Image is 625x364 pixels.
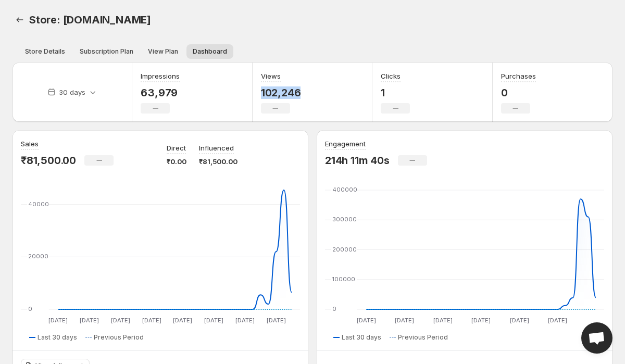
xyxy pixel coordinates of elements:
button: Dashboard [186,44,233,59]
a: Back [12,12,27,27]
span: Subscription Plan [80,47,133,56]
p: 0 [501,86,536,99]
text: [DATE] [235,317,255,324]
span: Last 30 days [37,333,77,342]
text: [DATE] [357,317,376,324]
text: 40000 [28,200,49,208]
div: Open chat [581,322,612,354]
text: [DATE] [548,317,567,324]
text: [DATE] [510,317,529,324]
text: 300000 [332,216,357,223]
button: Store details [19,44,71,59]
text: 400000 [332,186,357,193]
h3: Clicks [381,71,401,81]
text: [DATE] [204,317,223,324]
span: Previous Period [94,333,144,342]
p: 63,979 [141,86,180,99]
text: [DATE] [111,317,130,324]
h3: Sales [21,139,39,149]
text: [DATE] [471,317,491,324]
p: 102,246 [261,86,301,99]
text: [DATE] [267,317,286,324]
span: Store Details [25,47,65,56]
span: Last 30 days [342,333,381,342]
text: 0 [28,305,32,312]
p: ₹0.00 [167,156,186,167]
button: View plan [142,44,184,59]
span: View Plan [148,47,178,56]
text: [DATE] [433,317,453,324]
button: Subscription plan [73,44,140,59]
h3: Purchases [501,71,536,81]
text: [DATE] [173,317,192,324]
text: [DATE] [142,317,161,324]
span: Store: [DOMAIN_NAME] [29,14,151,26]
h3: Views [261,71,281,81]
span: Dashboard [193,47,227,56]
text: 20000 [28,253,48,260]
p: Direct [167,143,186,153]
text: 0 [332,305,336,312]
p: ₹81,500.00 [21,154,76,167]
text: [DATE] [48,317,68,324]
text: [DATE] [395,317,414,324]
p: ₹81,500.00 [199,156,238,167]
text: 200000 [332,246,357,253]
p: Influenced [199,143,234,153]
h3: Engagement [325,139,366,149]
p: 30 days [59,87,85,97]
p: 1 [381,86,410,99]
h3: Impressions [141,71,180,81]
text: 100000 [332,275,355,283]
text: [DATE] [80,317,99,324]
p: 214h 11m 40s [325,154,390,167]
span: Previous Period [398,333,448,342]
